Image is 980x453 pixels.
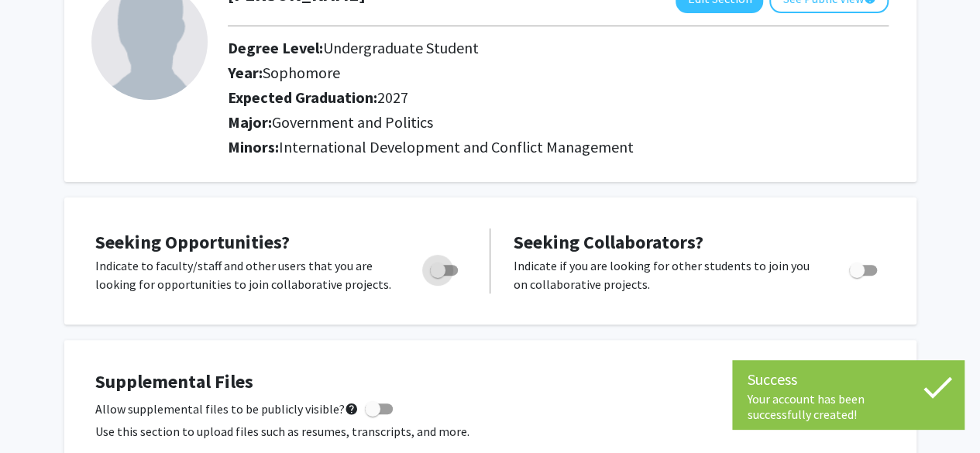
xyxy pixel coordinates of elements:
[279,137,634,156] span: International Development and Conflict Management
[228,138,889,156] h2: Minors:
[228,39,818,57] h2: Degree Level:
[228,113,889,132] h2: Major:
[12,383,66,441] iframe: Chat
[95,422,885,441] p: Use this section to upload files such as resumes, transcripts, and more.
[514,256,820,293] p: Indicate if you are looking for other students to join you on collaborative projects.
[95,230,290,254] span: Seeking Opportunities?
[377,88,408,107] span: 2027
[323,38,479,57] span: Undergraduate Student
[345,400,359,418] mat-icon: help
[748,368,949,391] div: Success
[424,256,466,280] div: Toggle
[95,371,885,393] h4: Supplemental Files
[228,63,818,82] h2: Year:
[228,88,818,107] h2: Expected Graduation:
[843,256,885,280] div: Toggle
[95,400,359,418] span: Allow supplemental files to be publicly visible?
[514,230,703,254] span: Seeking Collaborators?
[263,63,340,82] span: Sophomore
[272,112,433,132] span: Government and Politics
[748,391,949,422] div: Your account has been successfully created!
[95,256,401,293] p: Indicate to faculty/staff and other users that you are looking for opportunities to join collabor...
